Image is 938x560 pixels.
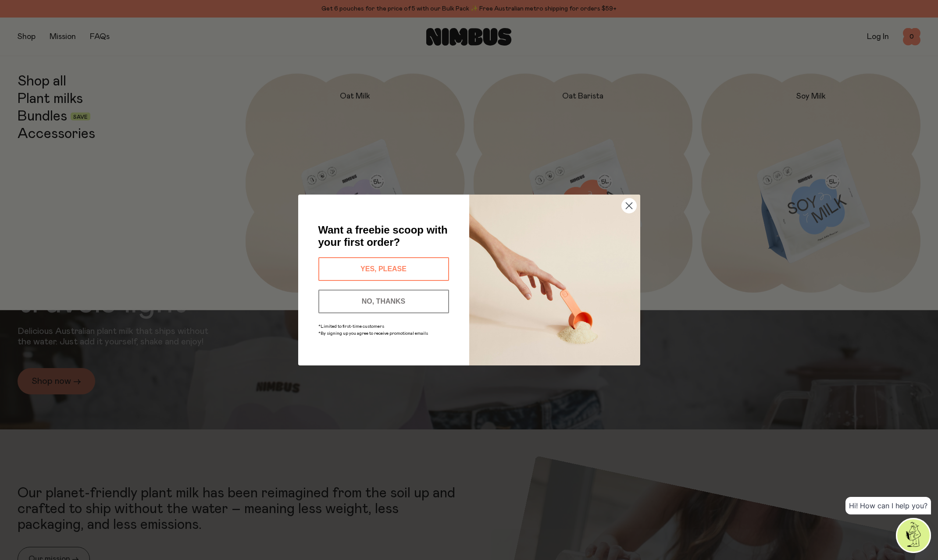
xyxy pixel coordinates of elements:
[318,224,448,248] span: Want a freebie scoop with your first order?
[318,290,449,313] button: NO, THANKS
[621,198,637,213] button: Close dialog
[469,195,640,365] img: c0d45117-8e62-4a02-9742-374a5db49d45.jpeg
[318,331,428,336] span: *By signing up you agree to receive promotional emails
[318,324,384,329] span: *Limited to first-time customers
[318,257,449,281] button: YES, PLEASE
[845,497,931,514] div: Hi! How can I help you?
[897,519,930,552] img: agent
